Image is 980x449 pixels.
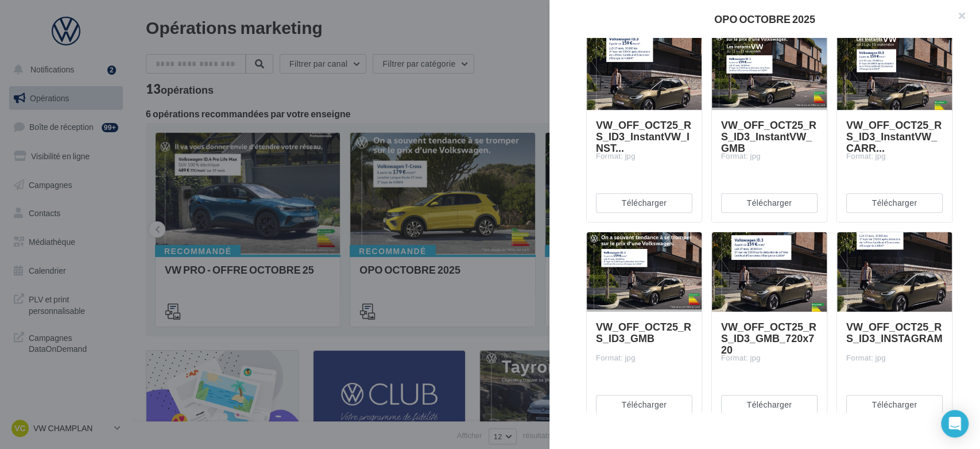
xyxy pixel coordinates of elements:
[846,118,942,154] span: VW_OFF_OCT25_RS_ID3_InstantVW_CARR...
[721,395,818,415] button: Télécharger
[846,151,943,162] div: Format: jpg
[596,118,691,154] span: VW_OFF_OCT25_RS_ID3_InstantVW_INST...
[846,193,943,213] button: Télécharger
[568,14,962,24] div: OPO OCTOBRE 2025
[596,353,692,363] div: Format: jpg
[596,151,692,162] div: Format: jpg
[846,395,943,415] button: Télécharger
[596,320,691,344] span: VW_OFF_OCT25_RS_ID3_GMB
[941,410,969,438] div: Open Intercom Messenger
[596,193,692,213] button: Télécharger
[721,151,818,162] div: Format: jpg
[721,118,816,154] span: VW_OFF_OCT25_RS_ID3_InstantVW_GMB
[721,353,818,363] div: Format: jpg
[846,353,943,363] div: Format: jpg
[846,320,943,344] span: VW_OFF_OCT25_RS_ID3_INSTAGRAM
[596,395,692,415] button: Télécharger
[721,193,818,213] button: Télécharger
[721,320,816,356] span: VW_OFF_OCT25_RS_ID3_GMB_720x720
